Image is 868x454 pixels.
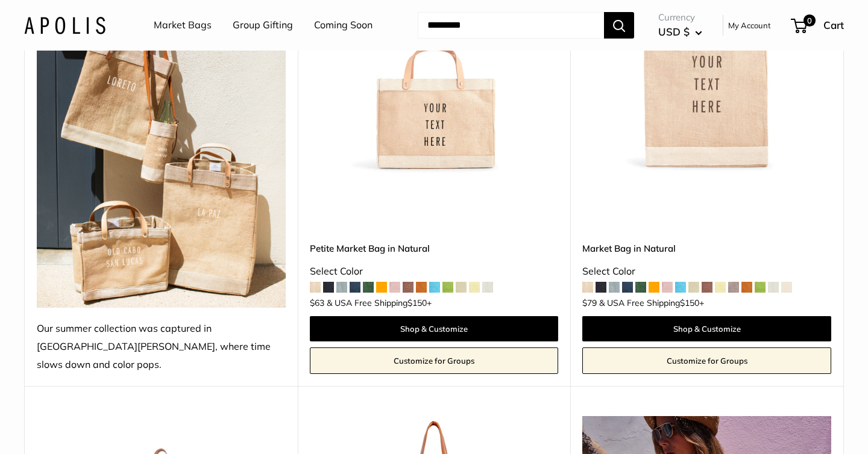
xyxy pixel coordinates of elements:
span: USD $ [658,25,690,38]
a: Petite Market Bag in Natural [310,241,559,255]
a: My Account [728,18,771,33]
span: $79 [582,297,597,308]
button: USD $ [658,22,702,42]
a: Customize for Groups [582,347,831,374]
a: Coming Soon [314,16,373,34]
a: Shop & Customize [582,316,831,341]
a: Market Bag in Natural [582,241,831,255]
span: & USA Free Shipping + [327,299,432,307]
span: $150 [407,297,427,308]
a: 0 Cart [792,16,844,35]
a: Group Gifting [233,16,293,34]
a: Shop & Customize [310,316,559,341]
div: Our summer collection was captured in [GEOGRAPHIC_DATA][PERSON_NAME], where time slows down and c... [37,320,286,374]
div: Select Color [310,263,559,281]
span: 0 [804,14,816,26]
span: $63 [310,297,324,308]
div: Select Color [582,263,831,281]
span: & USA Free Shipping + [599,299,704,307]
img: Apolis [24,16,105,34]
a: Customize for Groups [310,347,559,374]
a: Market Bags [154,16,212,34]
input: Search... [418,12,604,39]
button: Search [604,12,634,39]
span: Cart [823,19,844,31]
span: Currency [658,9,702,26]
span: $150 [680,297,699,308]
